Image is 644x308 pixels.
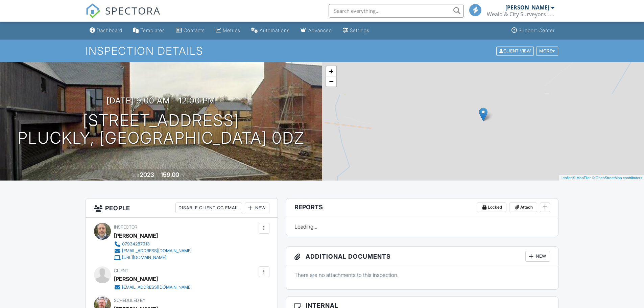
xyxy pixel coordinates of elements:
[86,3,100,18] img: The Best Home Inspection Software - Spectora
[114,254,192,261] a: [URL][DOMAIN_NAME]
[340,24,372,37] a: Settings
[140,27,165,33] div: Templates
[87,24,125,37] a: Dashboard
[505,4,549,11] div: [PERSON_NAME]
[18,112,305,147] h1: [STREET_ADDRESS] Pluckly, [GEOGRAPHIC_DATA] 0DZ
[184,27,205,33] div: Contacts
[326,76,336,87] a: Zoom out
[180,173,185,178] span: m²
[326,66,336,76] a: Zoom in
[97,27,122,33] div: Dashboard
[114,247,192,254] a: [EMAIL_ADDRESS][DOMAIN_NAME]
[559,175,644,181] div: |
[350,27,369,33] div: Settings
[114,231,158,241] div: [PERSON_NAME]
[86,9,161,23] a: SPECTORA
[86,198,278,218] h3: People
[223,27,240,33] div: Metrics
[298,24,335,37] a: Advanced
[525,251,550,262] div: New
[122,255,166,260] div: [URL][DOMAIN_NAME]
[536,46,558,55] div: More
[173,24,208,37] a: Contacts
[106,96,215,105] h3: [DATE] 9:00 am - 12:00 pm
[132,173,139,178] span: Built
[140,171,154,178] div: 2023
[329,4,464,18] input: Search everything...
[509,24,557,37] a: Support Center
[496,48,535,53] a: Client View
[175,203,242,213] div: Disable Client CC Email
[487,11,554,18] div: Weald & City Surveyors Limited
[213,24,243,37] a: Metrics
[496,46,534,55] div: Client View
[122,248,192,254] div: [EMAIL_ADDRESS][DOMAIN_NAME]
[114,241,192,247] a: 07934287913
[260,27,290,33] div: Automations
[519,27,555,33] div: Support Center
[122,285,192,290] div: [EMAIL_ADDRESS][DOMAIN_NAME]
[294,271,550,279] p: There are no attachments to this inspection.
[161,171,179,178] div: 159.00
[308,27,332,33] div: Advanced
[114,224,137,230] span: Inspector
[114,284,192,291] a: [EMAIL_ADDRESS][DOMAIN_NAME]
[592,176,642,180] a: © OpenStreetMap contributors
[573,176,591,180] a: © MapTiler
[245,203,269,213] div: New
[86,45,559,57] h1: Inspection Details
[560,176,572,180] a: Leaflet
[130,24,168,37] a: Templates
[114,274,158,284] div: [PERSON_NAME]
[286,247,558,266] h3: Additional Documents
[114,298,145,303] span: Scheduled By
[114,268,128,273] span: Client
[122,241,150,247] div: 07934287913
[105,3,161,18] span: SPECTORA
[248,24,292,37] a: Automations (Basic)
